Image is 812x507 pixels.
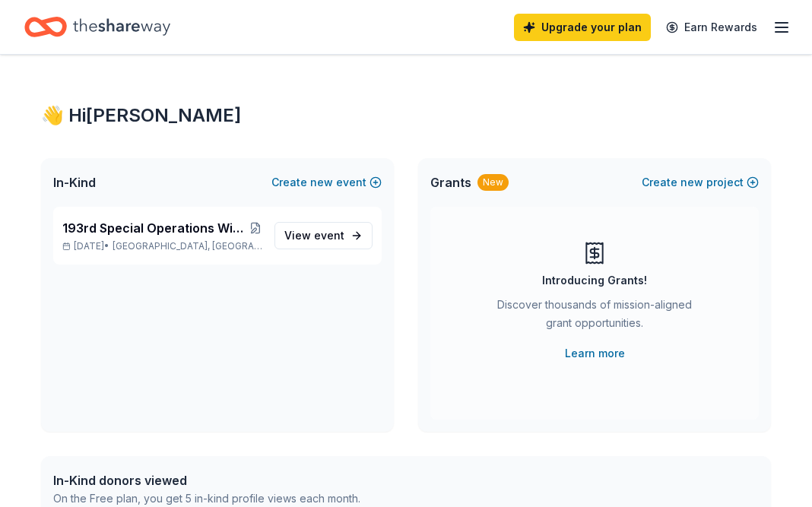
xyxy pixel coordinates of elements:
div: Discover thousands of mission-aligned grant opportunities. [491,296,698,338]
a: Learn more [565,344,625,363]
div: Introducing Grants! [542,271,647,290]
button: Createnewproject [642,173,759,192]
a: Home [24,9,170,45]
a: Upgrade your plan [514,14,651,41]
span: Grants [430,173,471,192]
p: [DATE] • [62,240,262,252]
span: 193rd Special Operations Wing Association 3rd Annual Golf Tournament [62,219,249,237]
div: 👋 Hi [PERSON_NAME] [41,103,771,128]
button: Createnewevent [271,173,382,192]
div: In-Kind donors viewed [53,471,360,490]
a: Earn Rewards [657,14,766,41]
span: new [680,173,703,192]
span: View [284,227,344,245]
span: [GEOGRAPHIC_DATA], [GEOGRAPHIC_DATA] [113,240,262,252]
a: View event [274,222,373,249]
span: event [314,229,344,242]
span: new [310,173,333,192]
div: New [477,174,509,191]
span: In-Kind [53,173,96,192]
